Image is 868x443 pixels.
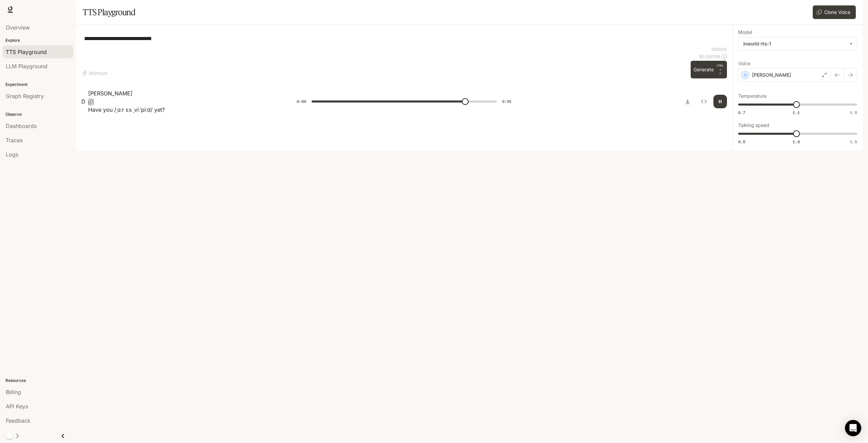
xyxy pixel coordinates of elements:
p: ⏎ [716,63,724,76]
span: 0.7 [738,110,745,115]
div: Open Intercom Messenger [845,420,861,436]
p: CTRL + [716,63,724,72]
span: 1.1 [793,110,800,115]
button: GenerateCTRL +⏎ [691,61,727,78]
p: Temperature [738,94,767,98]
div: inworld-tts-1 [738,37,857,50]
button: Clone Voice [813,5,856,19]
span: 0.5 [738,139,745,145]
p: Talking speed [738,123,769,128]
span: 1.5 [850,110,857,115]
div: inworld-tts-1 [743,40,846,47]
h1: TTS Playground [83,5,135,19]
button: Inspect [697,95,711,108]
span: 1.0 [793,139,800,145]
span: 1.5 [850,139,857,145]
p: Model [738,30,752,35]
p: $ 0.000165 [699,54,720,59]
p: Voice [738,61,750,66]
button: Download audio [681,95,694,108]
p: [PERSON_NAME] [752,72,791,78]
p: 33 / 1000 [711,47,727,52]
button: Shortcuts [81,68,110,78]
